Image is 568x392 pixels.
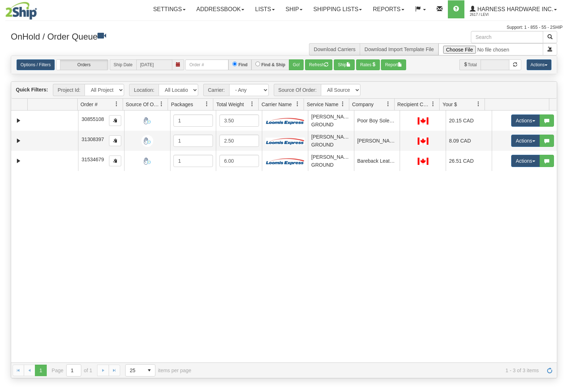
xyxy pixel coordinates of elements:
span: Harness Hardware Inc. [476,6,553,12]
img: Loomis Express [265,117,305,125]
a: Service Name filter column settings [337,98,349,110]
a: Expand [14,136,23,145]
a: Harness Hardware Inc. 2617 / Levi [464,0,562,18]
a: Ship [280,0,308,18]
h3: OnHold / Order Queue [11,31,279,41]
td: Poor Boy Soles Bespoke Shoe C [354,111,400,131]
span: 31308397 [82,136,104,142]
td: [PERSON_NAME] [354,131,400,151]
span: 2617 / Levi [470,11,524,18]
input: Page 1 [67,365,81,376]
span: Page of 1 [52,364,92,377]
button: Go! [289,59,304,70]
a: Expand [14,157,23,166]
span: Recipient Country [397,101,431,108]
td: 26.51 CAD [446,151,492,171]
label: Find & Ship [261,62,285,68]
td: 20.15 CAD [446,111,492,131]
a: Shipping lists [308,0,367,18]
img: Loomis Express [265,137,305,145]
a: Company filter column settings [382,98,394,110]
span: Project Id: [53,84,85,96]
span: Order # [81,101,97,108]
td: [PERSON_NAME] GROUND [308,151,354,171]
a: Download Import Template File [364,46,434,52]
img: Manual [141,155,153,167]
img: Manual [141,115,153,127]
button: Ship [334,59,355,70]
a: Carrier Name filter column settings [291,98,304,110]
span: Company [352,101,374,108]
span: Ship Date [110,59,136,70]
a: Your $ filter column settings [472,98,485,110]
a: Total Weight filter column settings [246,98,258,110]
span: Location: [129,84,159,96]
a: Addressbook [191,0,250,18]
div: Support: 1 - 855 - 55 - 2SHIP [5,24,563,31]
a: Settings [148,0,191,18]
span: Page 1 [35,365,46,376]
button: Search [543,31,557,43]
td: 8.09 CAD [446,131,492,151]
span: 25 [130,367,139,374]
img: Loomis Express [265,157,305,165]
a: Source Of Order filter column settings [155,98,168,110]
label: Orders [56,60,108,70]
button: Actions [511,155,540,167]
span: Page sizes drop down [125,364,155,377]
button: Copy to clipboard [109,156,121,166]
a: Reports [367,0,409,18]
span: items per page [125,364,191,377]
div: grid toolbar [11,82,557,99]
td: [PERSON_NAME] GROUND [308,131,354,151]
button: Refresh [305,59,332,70]
span: Source Of Order [126,101,159,108]
button: Report [381,59,406,70]
a: Refresh [544,365,555,376]
button: Actions [527,59,551,70]
span: Total Weight [216,101,244,108]
input: Order # [185,59,228,70]
img: CA [418,158,428,165]
a: Lists [250,0,280,18]
span: 30855108 [82,116,104,122]
span: Source Of Order: [274,84,321,96]
input: Search [471,31,543,43]
span: select [144,365,155,376]
span: Service Name [307,101,338,108]
img: logo2617.jpg [5,2,37,20]
button: Actions [511,114,540,127]
a: Options / Filters [17,59,55,70]
span: Packages [171,101,193,108]
label: Quick Filters: [16,86,48,93]
img: Manual [141,135,153,147]
img: CA [418,117,428,125]
button: Actions [511,135,540,147]
label: Find [238,62,247,68]
td: [PERSON_NAME] GROUND [308,111,354,131]
span: 1 - 3 of 3 items [201,368,539,373]
span: Total [459,59,480,70]
button: Rates [356,59,380,70]
a: Packages filter column settings [201,98,213,110]
span: Carrier: [203,84,229,96]
span: 31534679 [82,157,104,162]
button: Copy to clipboard [109,135,121,146]
img: CA [418,138,428,145]
a: Expand [14,116,23,125]
td: Bareback Leather [354,151,400,171]
a: Order # filter column settings [110,98,123,110]
span: Carrier Name [262,101,292,108]
button: Copy to clipboard [109,115,121,126]
input: Import [439,43,543,55]
a: Download Carriers [314,46,355,52]
span: Your $ [442,101,457,108]
a: Recipient Country filter column settings [427,98,439,110]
